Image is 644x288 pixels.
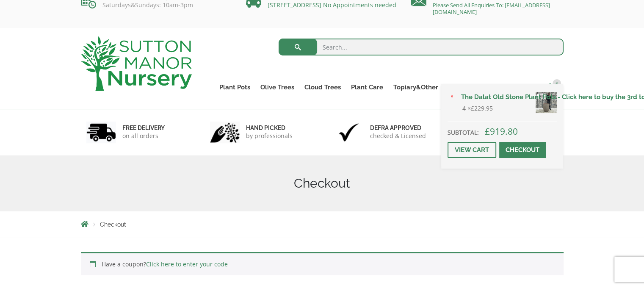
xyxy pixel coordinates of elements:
[122,124,165,132] h6: FREE DELIVERY
[472,81,508,93] a: Delivery
[508,81,542,93] a: Contact
[499,142,546,158] a: Checkout
[246,124,293,132] h6: hand picked
[146,260,228,268] a: Click here to enter your code
[485,125,490,137] span: £
[81,221,564,227] nav: Breadcrumbs
[485,125,518,137] bdi: 919.80
[471,104,474,112] span: £
[100,221,126,228] span: Checkout
[536,92,557,113] img: The Dalat Old Stone Plant Pots - Click here to buy the 3rd to Largest Pot In The Picture
[81,176,564,191] h1: Checkout
[255,81,299,93] a: Olive Trees
[448,142,496,158] a: View cart
[81,36,192,91] img: logo
[81,2,233,8] p: Saturdays&Sundays: 10am-3pm
[86,122,116,143] img: 1.jpg
[448,93,457,102] a: Remove The Dalat Old Stone Plant Pots - Click here to buy the 3rd to Largest Pot In The Picture f...
[214,81,255,93] a: Plant Pots
[122,132,165,140] p: on all orders
[268,1,396,9] a: [STREET_ADDRESS] No Appointments needed
[346,81,388,93] a: Plant Care
[81,252,564,275] div: Have a coupon?
[370,132,426,140] p: checked & Licensed
[443,81,472,93] a: About
[388,81,443,93] a: Topiary&Other
[370,124,426,132] h6: Defra approved
[542,81,564,93] a: 4
[462,103,493,114] span: 4 ×
[210,122,240,143] img: 2.jpg
[553,79,561,88] span: 4
[456,91,557,103] a: The Dalat Old Stone Plant Pots - Click here to buy the 3rd to Largest Pot In The Picture
[299,81,346,93] a: Cloud Trees
[279,39,564,55] input: Search...
[433,1,550,16] a: Please Send All Enquiries To: [EMAIL_ADDRESS][DOMAIN_NAME]
[334,122,364,143] img: 3.jpg
[471,104,493,112] bdi: 229.95
[448,128,479,136] strong: Subtotal:
[246,132,293,140] p: by professionals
